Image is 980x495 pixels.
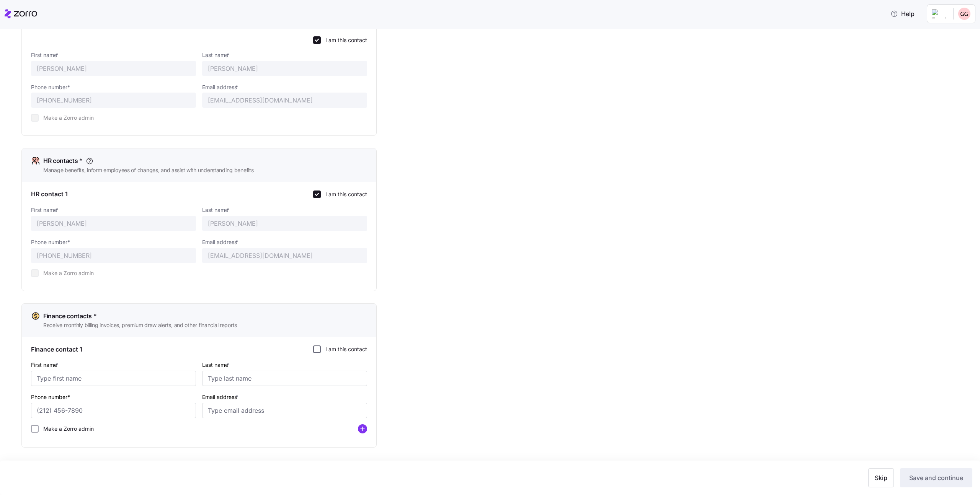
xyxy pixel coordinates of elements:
[321,345,367,353] label: I am this contact
[31,238,70,246] label: Phone number*
[321,36,367,44] label: I am this contact
[31,216,196,231] input: Type first name
[202,248,367,263] input: Type email address
[31,248,196,263] input: (212) 456-7890
[31,361,60,369] label: First name
[39,425,94,433] label: Make a Zorro admin
[43,311,96,321] span: Finance contacts *
[202,61,367,76] input: Type last name
[31,51,60,59] label: First name
[202,393,240,401] label: Email address
[909,473,963,482] span: Save and continue
[43,156,83,166] span: HR contacts *
[31,371,196,386] input: Type first name
[31,83,70,91] label: Phone number*
[202,216,367,231] input: Type last name
[958,8,970,20] img: 86d5124163e28c78d15a1730941a9bae
[31,189,68,199] span: HR contact 1
[202,206,231,214] label: Last name
[43,166,253,174] span: Manage benefits, inform employees of changes, and assist with understanding benefits
[31,393,70,401] label: Phone number*
[202,371,367,386] input: Type last name
[890,9,915,18] span: Help
[31,61,196,76] input: Type first name
[31,403,196,418] input: (212) 456-7890
[31,93,196,108] input: (212) 456-7890
[39,269,94,277] label: Make a Zorro admin
[31,206,60,214] label: First name
[202,238,240,246] label: Email address
[358,424,367,433] svg: add icon
[202,93,367,108] input: Type email address
[321,191,367,198] label: I am this contact
[39,114,94,122] label: Make a Zorro admin
[875,473,887,482] span: Skip
[932,9,947,18] img: Employer logo
[202,51,231,59] label: Last name
[202,361,231,369] label: Last name
[202,403,367,418] input: Type email address
[43,321,237,329] span: Receive monthly billing invoices, premium draw alerts, and other financial reports
[868,468,894,487] button: Skip
[202,83,240,91] label: Email address
[900,468,972,487] button: Save and continue
[884,6,921,21] button: Help
[31,345,82,354] span: Finance contact 1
